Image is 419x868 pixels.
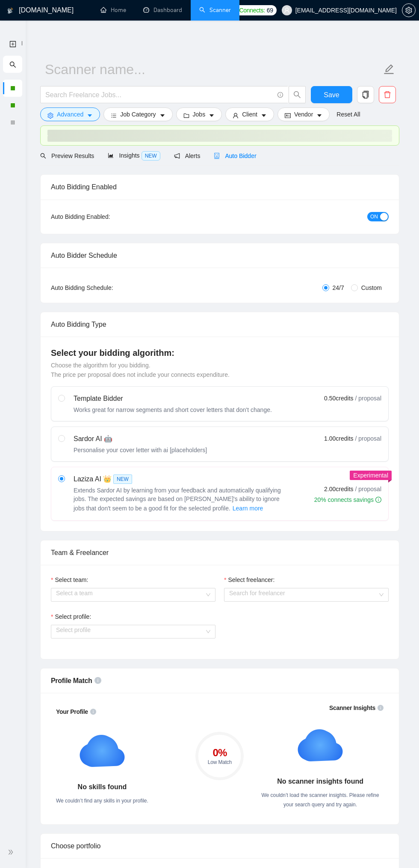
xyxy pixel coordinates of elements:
span: idcard [285,112,291,119]
span: 👑 [103,474,112,484]
span: Vendor [294,110,313,119]
span: Experimental [353,472,388,479]
img: logo [7,4,13,18]
span: 1.00 credits [324,434,353,443]
span: 69 [267,6,273,15]
div: Choose portfolio [51,834,389,858]
label: Select freelancer: [224,575,274,585]
span: 0.50 credits [324,394,353,403]
div: Auto Bidding Schedule: [51,283,163,292]
div: Sardor AI 🤖 [74,434,207,444]
button: userClientcaret-down [225,107,274,121]
button: settingAdvancedcaret-down [40,107,100,121]
span: copy [357,91,374,98]
span: Learn more [233,504,263,513]
input: Scanner name... [45,59,382,80]
strong: No skills found [78,783,127,790]
div: Template Bidder [74,394,272,404]
span: Your Profile [56,708,88,715]
span: delete [379,91,395,98]
span: search [40,153,46,159]
span: Connects: [239,6,265,15]
span: Advanced [57,110,83,119]
span: Save [324,89,339,100]
button: Laziza AI NEWExtends Sardor AI by learning from your feedback and automatically qualifying jobs. ... [232,503,264,513]
span: We couldn’t find any skills in your profile. [56,798,148,804]
span: / proposal [355,485,381,493]
li: New Scanner [3,35,22,52]
li: My Scanners [3,56,22,131]
span: Preview Results [40,152,94,159]
span: user [284,7,290,13]
span: ON [370,212,378,221]
a: homeHome [100,6,126,14]
span: bars [111,112,117,119]
span: info-circle [378,705,384,711]
span: info-circle [94,677,101,684]
div: 20% connects savings [314,495,381,504]
span: / proposal [355,434,381,443]
span: info-circle [277,92,283,98]
div: Low Match [195,760,244,765]
span: Insights [108,152,160,159]
span: caret-down [261,112,267,119]
span: Choose the algorithm for you bidding. The price per proposal does not include your connects expen... [51,362,230,378]
span: NEW [113,474,132,484]
span: / proposal [355,394,381,403]
div: Works great for narrow segments and short cover letters that don't change. [74,406,272,414]
span: NEW [142,151,160,161]
span: caret-down [316,112,322,119]
span: We couldn’t load the scanner insights. Please refine your search query and try again. [261,792,379,808]
span: Jobs [193,110,206,119]
span: double-right [8,848,16,856]
span: Scanner Insights [329,705,375,711]
div: Auto Bidding Enabled: [51,212,163,221]
span: Job Category [120,110,156,119]
button: idcardVendorcaret-down [277,107,330,121]
span: Extends Sardor AI by learning from your feedback and automatically qualifying jobs. The expected ... [74,487,281,512]
a: searchScanner [199,6,231,14]
span: edit [384,64,395,75]
span: 2.00 credits [324,484,353,494]
div: 0 % [195,748,244,758]
button: search [289,86,306,103]
button: Save [311,86,352,103]
button: folderJobscaret-down [176,107,222,121]
span: search [289,91,305,98]
div: Personalise your cover letter with ai [placeholders] [74,446,207,454]
button: delete [379,86,396,103]
div: Auto Bidding Enabled [51,175,389,199]
h4: Select your bidding algorithm: [51,347,389,359]
a: New Scanner [9,35,16,53]
input: Select freelancer: [229,588,378,601]
span: caret-down [209,112,215,119]
span: Select profile: [55,612,91,621]
div: Team & Freelancer [51,540,389,565]
span: folder [183,112,189,119]
button: copy [357,86,374,103]
span: user [233,112,239,119]
span: notification [174,153,180,159]
span: info-circle [375,497,381,503]
span: robot [214,153,220,159]
a: dashboardDashboard [143,6,182,14]
span: Alerts [174,152,201,159]
span: Auto Bidder [214,152,256,159]
div: Laziza AI [74,474,287,484]
span: Profile Match [51,677,92,684]
input: Search Freelance Jobs... [45,89,274,100]
span: Client [242,110,257,119]
span: 24/7 [329,283,348,292]
span: setting [47,112,53,119]
strong: No scanner insights found [277,778,363,785]
span: area-chart [108,152,114,158]
span: caret-down [87,112,93,119]
a: Reset All [336,110,360,119]
span: setting [402,7,415,14]
span: info-circle [90,709,96,715]
a: setting [402,7,416,14]
label: Select team: [51,575,88,585]
button: setting [402,3,416,17]
div: Auto Bidder Schedule [51,243,389,268]
span: Custom [358,283,385,292]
